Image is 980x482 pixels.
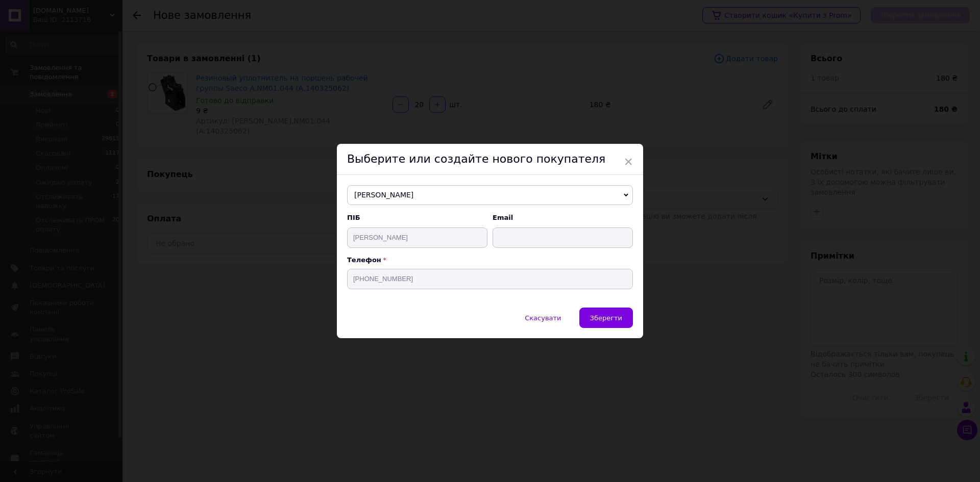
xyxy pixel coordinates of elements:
[347,256,633,264] p: Телефон
[590,314,622,322] span: Зберегти
[347,213,487,222] span: ПІБ
[579,308,633,328] button: Зберегти
[347,269,633,289] input: +38 096 0000000
[337,144,643,175] div: Выберите или создайте нового покупателя
[514,308,572,328] button: Скасувати
[347,185,633,206] span: [PERSON_NAME]
[493,213,633,222] span: Email
[525,314,561,322] span: Скасувати
[624,153,633,170] span: ×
